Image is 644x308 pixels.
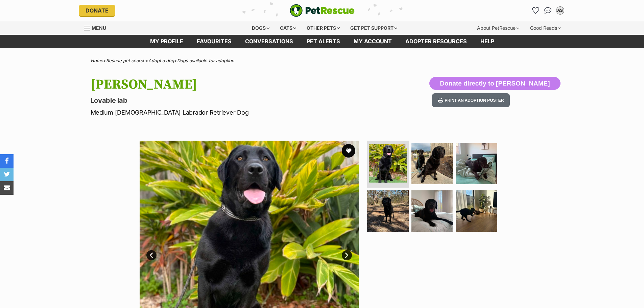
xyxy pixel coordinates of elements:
div: Cats [275,21,301,35]
img: Photo of Holly Jane [367,190,409,232]
a: Favourites [190,35,238,48]
a: My account [347,35,399,48]
button: My account [555,5,566,16]
button: favourite [342,144,355,158]
a: Menu [84,21,111,33]
div: Good Reads [525,21,566,35]
img: Photo of Holly Jane [411,143,453,184]
div: AS [557,7,564,14]
img: Photo of Holly Jane [456,143,497,184]
a: Adopt a dog [148,58,174,63]
div: > > > [74,58,571,63]
a: conversations [238,35,300,48]
h1: [PERSON_NAME] [91,77,377,92]
ul: Account quick links [530,5,566,16]
a: My profile [143,35,190,48]
a: Favourites [530,5,541,16]
div: About PetRescue [472,21,524,35]
p: Lovable lab [91,96,377,105]
a: PetRescue [290,4,355,17]
a: Donate [79,5,115,16]
a: Dogs available for adoption [177,58,234,63]
span: Menu [92,25,106,31]
a: Home [91,58,103,63]
div: Dogs [247,21,274,35]
a: Adopter resources [399,35,474,48]
p: Medium [DEMOGRAPHIC_DATA] Labrador Retriever Dog [91,108,377,117]
button: Print an adoption poster [432,93,510,107]
a: Conversations [543,5,553,16]
button: Donate directly to [PERSON_NAME] [429,77,560,90]
img: Photo of Holly Jane [369,144,407,183]
a: Next [342,250,352,260]
div: Other pets [302,21,344,35]
a: Pet alerts [300,35,347,48]
a: Help [474,35,501,48]
img: logo-e224e6f780fb5917bec1dbf3a21bbac754714ae5b6737aabdf751b685950b380.svg [290,4,355,17]
img: Photo of Holly Jane [411,190,453,232]
a: Rescue pet search [106,58,145,63]
img: Photo of Holly Jane [456,190,497,232]
a: Prev [146,250,157,260]
img: chat-41dd97257d64d25036548639549fe6c8038ab92f7586957e7f3b1b290dea8141.svg [544,7,551,14]
div: Get pet support [345,21,402,35]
